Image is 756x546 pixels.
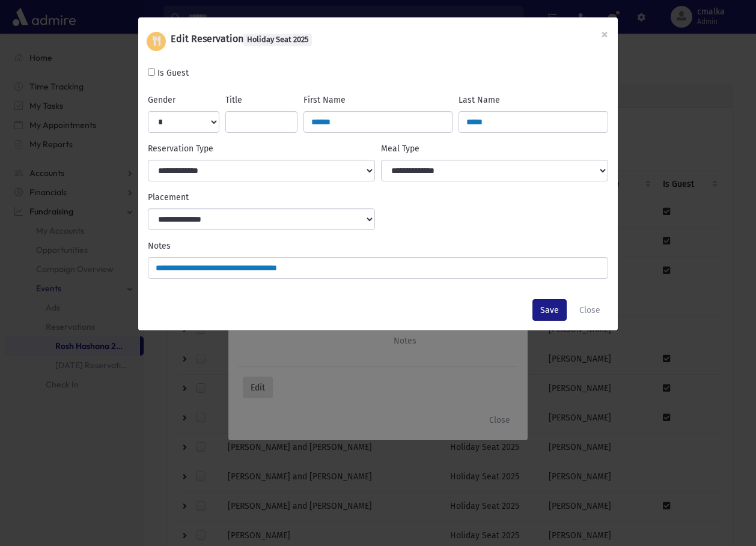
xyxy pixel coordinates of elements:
label: Last Name [459,94,500,106]
button: Save [532,299,567,321]
label: Notes [148,240,171,252]
label: Is Guest [157,67,189,79]
label: Title [225,94,242,106]
label: First Name [303,94,346,106]
label: Meal Type [381,142,419,155]
button: Close [572,299,608,321]
button: × [591,17,618,51]
label: Placement [148,191,189,204]
span: Holiday Seat 2025 [247,35,308,44]
label: Gender [148,94,175,106]
h6: Edit Reservation [171,32,312,56]
label: Reservation Type [148,142,213,155]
